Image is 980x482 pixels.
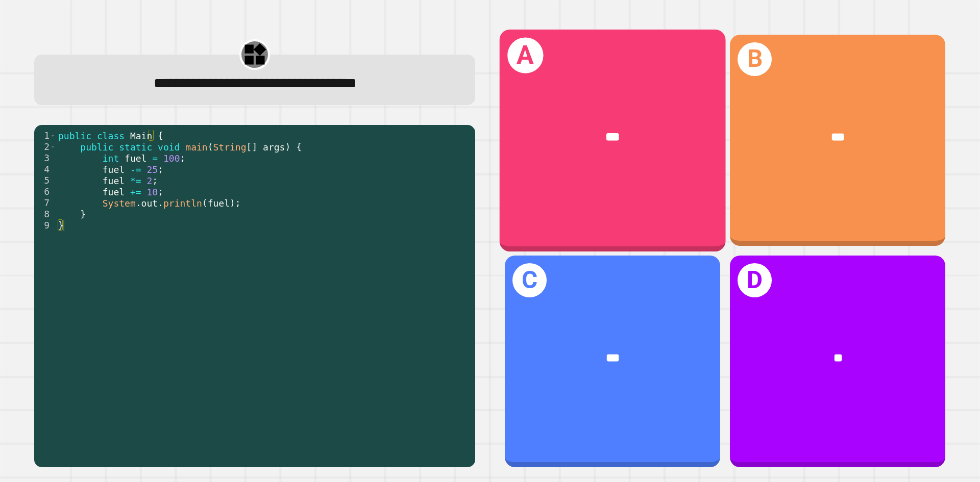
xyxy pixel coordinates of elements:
div: 3 [34,153,56,164]
div: 9 [34,220,56,231]
h1: A [507,37,543,73]
div: 6 [34,186,56,197]
div: 5 [34,175,56,186]
div: 8 [34,209,56,220]
div: 4 [34,164,56,175]
h1: B [738,42,772,77]
span: Toggle code folding, rows 2 through 8 [50,141,56,153]
span: Toggle code folding, rows 1 through 9 [50,130,56,141]
div: 1 [34,130,56,141]
h1: C [512,263,547,297]
h1: D [738,263,772,297]
div: 2 [34,141,56,153]
div: 7 [34,197,56,209]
